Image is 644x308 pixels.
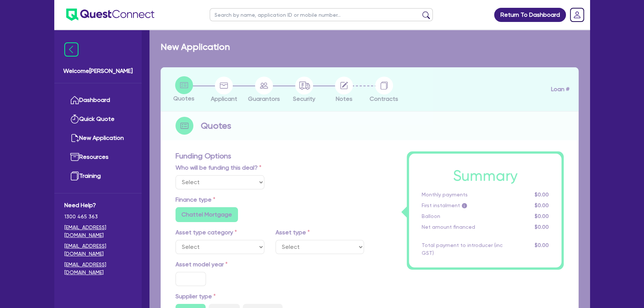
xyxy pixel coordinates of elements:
[64,148,132,167] a: Resources
[64,261,132,276] a: [EMAIL_ADDRESS][DOMAIN_NAME]
[64,224,132,239] a: [EMAIL_ADDRESS][DOMAIN_NAME]
[64,242,132,258] a: [EMAIL_ADDRESS][DOMAIN_NAME]
[64,129,132,148] a: New Application
[64,213,132,221] span: 1300 465 363
[494,8,566,22] a: Return To Dashboard
[66,9,154,21] img: quest-connect-logo-blue
[70,171,79,180] img: training
[567,5,587,25] a: Dropdown toggle
[210,8,433,21] input: Search by name, application ID or mobile number...
[64,110,132,129] a: Quick Quote
[64,91,132,110] a: Dashboard
[64,167,132,186] a: Training
[63,67,133,76] span: Welcome [PERSON_NAME]
[70,134,79,142] img: new-application
[64,201,132,210] span: Need Help?
[64,42,78,57] img: icon-menu-close
[70,115,79,123] img: quick-quote
[70,153,79,161] img: resources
